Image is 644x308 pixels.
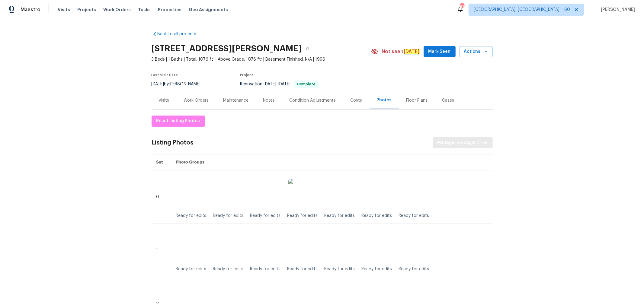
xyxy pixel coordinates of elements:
[361,213,392,219] div: Ready for edits
[264,82,291,86] span: -
[152,154,171,170] th: Set
[399,213,429,219] div: Ready for edits
[324,213,355,219] div: Ready for edits
[428,48,451,56] span: Mark Seen
[361,266,392,272] div: Ready for edits
[437,139,488,147] span: Manage in Google Drive
[399,266,429,272] div: Ready for edits
[223,97,249,103] div: Maintenance
[250,266,280,272] div: Ready for edits
[152,73,178,77] span: Last Visit Date
[287,266,318,272] div: Ready for edits
[171,154,493,170] th: Photo Groups
[176,213,206,219] div: Ready for edits
[58,7,70,13] span: Visits
[250,213,280,219] div: Ready for edits
[295,82,318,86] span: Complete
[152,116,205,127] button: Reset Listing Photos
[287,213,318,219] div: Ready for edits
[263,97,275,103] div: Notes
[278,82,291,86] span: [DATE]
[152,140,194,146] div: Listing Photos
[152,46,302,52] h2: [STREET_ADDRESS][PERSON_NAME]
[213,213,243,219] div: Ready for edits
[103,7,131,13] span: Work Orders
[377,97,392,103] div: Photos
[474,7,570,13] span: [GEOGRAPHIC_DATA], [GEOGRAPHIC_DATA] + 60
[77,7,96,13] span: Projects
[264,82,277,86] span: [DATE]
[598,7,635,13] span: [PERSON_NAME]
[156,117,200,125] span: Reset Listing Photos
[459,46,493,57] button: Actions
[324,266,355,272] div: Ready for edits
[464,48,488,56] span: Actions
[158,7,181,13] span: Properties
[442,97,454,103] div: Cases
[152,170,171,224] td: 0
[404,49,420,54] em: [DATE]
[159,97,169,103] div: Visits
[184,97,209,103] div: Work Orders
[433,137,493,148] button: Manage in Google Drive
[152,224,171,277] td: 1
[302,43,313,54] button: Copy Address
[382,49,420,55] span: Not seen
[240,82,319,86] span: Renovation
[406,97,428,103] div: Floor Plans
[240,73,254,77] span: Project
[152,31,210,37] a: Back to all projects
[21,7,40,13] span: Maestro
[213,266,243,272] div: Ready for edits
[152,56,371,62] span: 3 Beds | 1 Baths | Total: 1076 ft² | Above Grade: 1076 ft² | Basement Finished: N/A | 1996
[290,97,336,103] div: Condition Adjustments
[176,266,206,272] div: Ready for edits
[152,82,164,86] span: [DATE]
[424,46,456,57] button: Mark Seen
[189,7,228,13] span: Geo Assignments
[152,81,208,88] div: by [PERSON_NAME]
[460,4,464,10] div: 677
[351,97,362,103] div: Costs
[138,8,151,12] span: Tasks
